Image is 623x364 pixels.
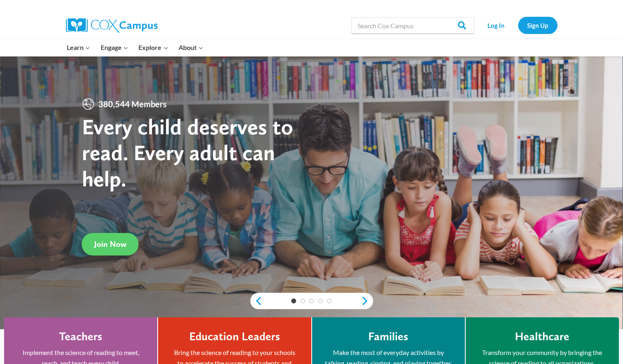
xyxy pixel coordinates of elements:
a: 2 [300,298,305,303]
a: previous [250,296,263,306]
a: 4 [318,298,323,303]
input: Search Cox Campus [351,17,474,34]
span: Learn [67,42,90,53]
a: next [361,296,373,306]
span: Join Now [94,239,127,249]
a: Log In [478,17,514,34]
span: 380,544 Members [95,97,170,111]
span: About [179,42,203,53]
a: 5 [327,298,332,303]
a: Join Now [82,233,139,255]
strong: Every child deserves to read. Every adult can help. [82,113,293,192]
h4: Families [368,330,408,344]
img: Cox Campus [66,18,158,33]
a: 3 [309,298,314,303]
h4: Healthcare [515,330,569,344]
span: Engage [101,42,128,53]
nav: Secondary Navigation [478,17,557,34]
a: Sign Up [518,17,557,34]
nav: Primary Navigation [62,39,208,56]
h4: Education Leaders [189,330,280,344]
span: Explore [138,42,168,53]
a: 1 [291,298,296,303]
div: content slider buttons [250,293,373,309]
h4: Teachers [59,330,102,344]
